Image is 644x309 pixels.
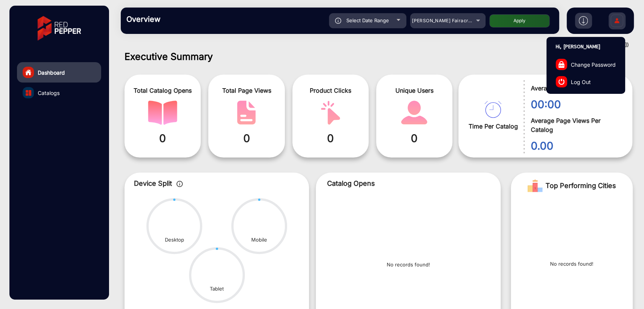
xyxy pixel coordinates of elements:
img: catalog [316,101,345,125]
span: Total Catalog Opens [130,86,195,95]
span: Log Out [571,78,591,86]
button: Apply [489,14,550,28]
img: catalog [148,101,177,125]
p: No records found! [550,260,593,268]
span: 0 [298,130,363,146]
div: Mobile [251,236,267,244]
img: icon [335,18,341,24]
h1: Executive Summary [124,51,633,62]
p: No records found! [387,261,430,269]
span: Catalogs [38,89,60,97]
span: Change Password [571,60,616,68]
a: Dashboard [17,62,101,83]
a: Catalogs [17,83,101,103]
img: catalog [232,101,261,125]
img: catalog [26,90,31,96]
span: Average Time Per Catalog [530,84,621,93]
img: change-password [558,61,564,67]
h3: Overview [126,15,232,24]
img: icon [177,181,183,187]
span: Unique Users [382,86,447,95]
span: 0 [214,130,279,146]
span: 0.00 [530,138,621,154]
span: [PERSON_NAME] Fairacre Farms [412,18,487,23]
img: catalog [400,101,429,125]
img: home [25,69,32,76]
span: Total Page Views [214,86,279,95]
span: Average Page Views Per Catalog [530,116,621,134]
img: h2download.svg [579,16,588,25]
img: Rank image [527,178,543,193]
div: ([DATE] - [DATE]) [113,41,629,49]
span: Product Clicks [298,86,363,95]
span: Top Performing Cities [546,178,616,193]
div: Tablet [210,285,224,293]
span: Dashboard [38,69,65,76]
span: Select Date Range [346,17,389,23]
img: vmg-logo [32,9,86,47]
img: log-out [558,79,564,85]
span: 00:00 [530,96,621,112]
span: 0 [382,130,447,146]
img: Sign%20Up.svg [609,9,625,35]
p: Catalog Opens [327,178,489,188]
img: catalog [484,101,501,118]
div: Desktop [165,236,184,244]
p: Hi, [PERSON_NAME] [547,40,625,53]
span: 0 [130,130,195,146]
span: Device Split [134,179,172,187]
